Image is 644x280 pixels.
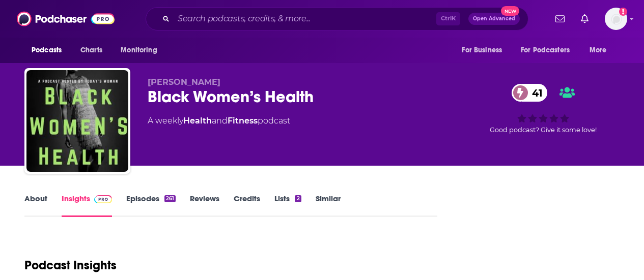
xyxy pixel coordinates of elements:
[148,77,220,87] span: [PERSON_NAME]
[80,43,102,57] span: Charts
[274,194,301,217] a: Lists2
[522,84,548,102] span: 41
[174,11,436,27] input: Search podcasts, credits, & more...
[234,194,260,217] a: Credits
[605,8,627,30] img: User Profile
[436,12,460,25] span: Ctrl K
[164,195,176,202] div: 261
[316,194,341,217] a: Similar
[228,116,258,126] a: Fitness
[126,194,176,217] a: Episodes261
[605,8,627,30] span: Logged in as vyoeupb
[114,41,170,60] button: open menu
[619,8,627,16] svg: Add a profile image
[582,41,620,60] button: open menu
[590,43,607,57] span: More
[521,43,570,57] span: For Podcasters
[512,84,548,102] a: 41
[462,43,502,57] span: For Business
[26,70,128,172] img: Black Women’s Health
[577,10,593,27] a: Show notifications dropdown
[514,41,584,60] button: open menu
[24,258,117,273] h1: Podcast Insights
[74,41,108,60] a: Charts
[148,115,290,127] div: A weekly podcast
[190,194,219,217] a: Reviews
[32,43,62,57] span: Podcasts
[455,41,515,60] button: open menu
[605,8,627,30] button: Show profile menu
[24,194,47,217] a: About
[468,13,520,25] button: Open AdvancedNew
[17,9,115,28] img: Podchaser - Follow, Share and Rate Podcasts
[146,7,528,30] div: Search podcasts, credits, & more...
[183,116,212,126] a: Health
[24,41,75,60] button: open menu
[490,126,597,134] span: Good podcast? Give it some love!
[121,43,157,57] span: Monitoring
[467,77,620,140] div: 41Good podcast? Give it some love!
[501,6,519,16] span: New
[473,16,515,21] span: Open Advanced
[551,10,569,27] a: Show notifications dropdown
[94,195,112,203] img: Podchaser Pro
[295,195,301,202] div: 2
[212,116,228,126] span: and
[62,194,112,217] a: InsightsPodchaser Pro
